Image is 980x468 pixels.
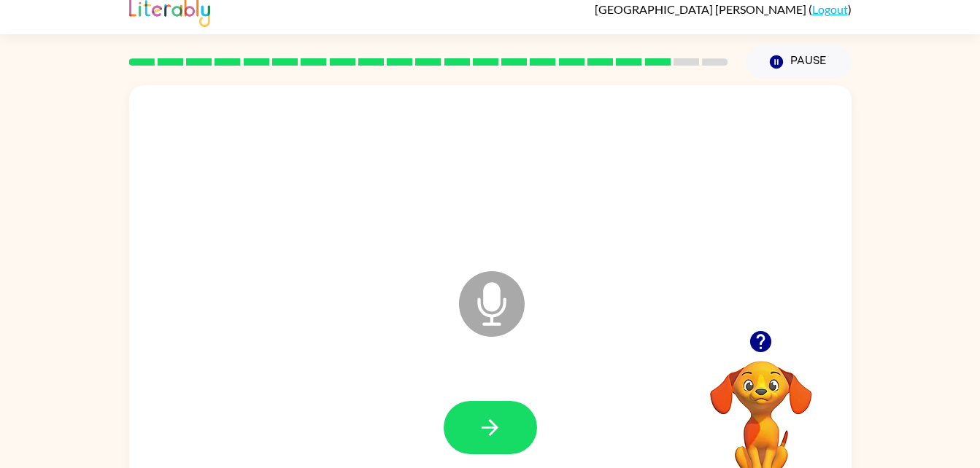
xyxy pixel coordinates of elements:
span: [GEOGRAPHIC_DATA] [PERSON_NAME] [595,2,809,16]
a: Logout [812,2,848,16]
div: ( ) [595,2,852,16]
button: Pause [746,45,852,79]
